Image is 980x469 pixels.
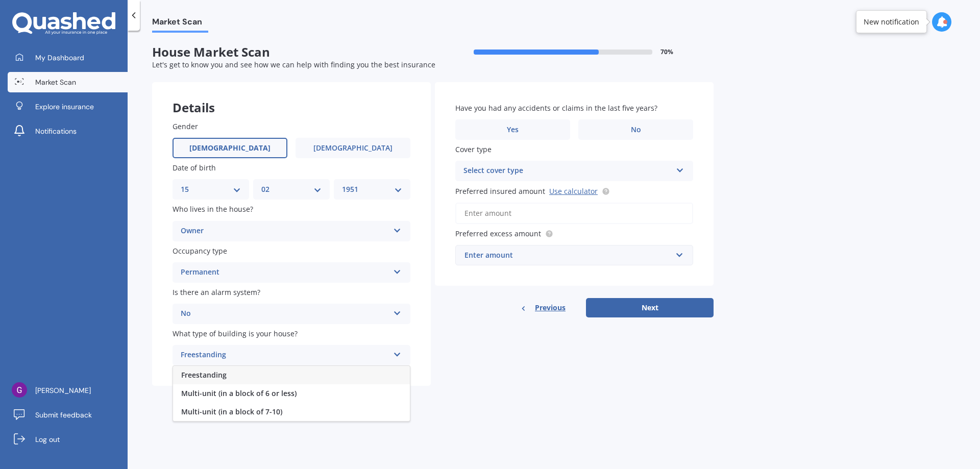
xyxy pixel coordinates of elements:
span: [DEMOGRAPHIC_DATA] [313,144,393,153]
img: AItbvmmzqwf1tp2Q6junwOva5WyqywI8rMaFPLPdt7X4=s96-c [12,382,27,398]
span: Occupancy type [173,246,227,256]
span: Submit feedback [35,410,92,420]
span: Cover type [455,144,492,154]
span: What type of building is your house? [173,329,298,338]
span: My Dashboard [35,53,84,63]
span: Market Scan [35,77,76,87]
span: 70 % [660,48,673,56]
span: [DEMOGRAPHIC_DATA] [189,144,271,153]
span: House Market Scan [152,45,433,60]
a: [PERSON_NAME] [8,380,128,401]
div: Enter amount [464,250,672,261]
span: Notifications [35,126,77,136]
a: Use calculator [549,186,598,196]
span: Previous [535,300,566,315]
span: Preferred insured amount [455,186,545,196]
span: Log out [35,434,60,445]
span: Is there an alarm system? [173,287,260,297]
div: Freestanding [181,349,389,361]
div: Permanent [181,266,389,279]
span: Multi-unit (in a block of 7-10) [181,407,282,416]
span: Have you had any accidents or claims in the last five years? [455,103,657,113]
div: Select cover type [463,165,672,177]
span: Who lives in the house? [173,205,253,214]
span: [PERSON_NAME] [35,385,91,396]
a: Submit feedback [8,405,128,425]
span: Market Scan [152,17,208,31]
div: New notification [864,17,919,27]
a: Explore insurance [8,96,128,117]
span: Yes [507,126,519,134]
a: Log out [8,429,128,450]
a: Market Scan [8,72,128,92]
a: My Dashboard [8,47,128,68]
span: Preferred excess amount [455,229,541,238]
span: Gender [173,121,198,131]
span: No [631,126,641,134]
input: Enter amount [455,203,693,224]
div: Details [152,82,431,113]
button: Next [586,298,714,317]
a: Notifications [8,121,128,141]
div: No [181,308,389,320]
span: Multi-unit (in a block of 6 or less) [181,388,297,398]
span: Date of birth [173,163,216,172]
span: Freestanding [181,370,227,380]
span: Let's get to know you and see how we can help with finding you the best insurance [152,60,435,69]
span: Explore insurance [35,102,94,112]
div: Owner [181,225,389,237]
